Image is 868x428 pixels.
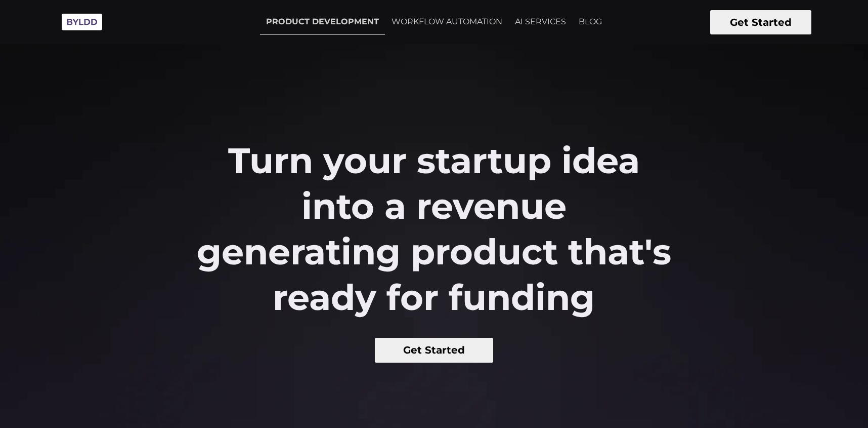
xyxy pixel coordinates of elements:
button: Get Started [375,338,494,363]
img: Byldd - Product Development Company [57,8,107,36]
a: BLOG [573,9,608,34]
button: Get Started [710,10,811,34]
h2: Turn your startup idea into a revenue generating product that's ready for funding [195,138,673,320]
a: AI SERVICES [509,9,572,34]
a: WORKFLOW AUTOMATION [385,9,508,34]
a: PRODUCT DEVELOPMENT [260,9,385,35]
